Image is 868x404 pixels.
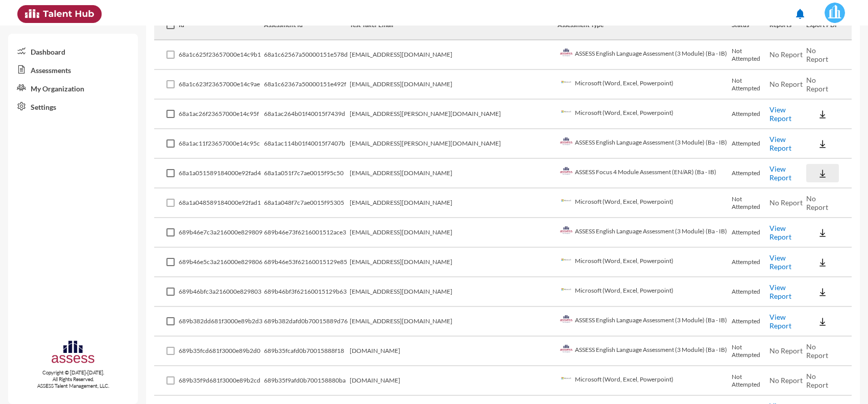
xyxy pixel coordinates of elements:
td: [DOMAIN_NAME] [350,337,558,366]
mat-icon: notifications [794,8,806,20]
th: Status [732,11,769,40]
span: No Report [806,342,828,360]
td: 68a1ac114b01f40015f7407b [264,129,350,159]
a: View Report [769,313,791,330]
a: Assessments [8,60,138,79]
td: 68a1c62567a50000151e578d [264,40,350,70]
td: Microsoft (Word, Excel, Powerpoint) [558,70,732,100]
span: No Report [769,50,803,59]
span: No Report [769,376,803,385]
span: No Report [806,76,828,93]
td: [EMAIL_ADDRESS][DOMAIN_NAME] [350,277,558,307]
td: [EMAIL_ADDRESS][DOMAIN_NAME] [350,70,558,100]
td: 689b46bf3f62160015129b63 [264,277,350,307]
a: View Report [769,105,791,123]
td: Not Attempted [732,188,769,218]
td: Microsoft (Word, Excel, Powerpoint) [558,277,732,307]
td: 689b46e7c3a216000e829809 [179,218,264,248]
a: View Report [769,253,791,271]
p: Copyright © [DATE]-[DATE]. All Rights Reserved. ASSESS Talent Management, LLC. [8,369,138,389]
td: [EMAIL_ADDRESS][DOMAIN_NAME] [350,188,558,218]
td: [EMAIL_ADDRESS][PERSON_NAME][DOMAIN_NAME] [350,100,558,129]
td: [EMAIL_ADDRESS][DOMAIN_NAME] [350,307,558,337]
th: Assessment Id [264,11,350,40]
td: Microsoft (Word, Excel, Powerpoint) [558,188,732,218]
td: 68a1c62367a50000151e492f [264,70,350,100]
td: ASSESS English Language Assessment (3 Module) (Ba - IB) [558,40,732,70]
td: 68a1a048589184000e92fad1 [179,188,264,218]
td: Not Attempted [732,366,769,396]
td: ASSESS English Language Assessment (3 Module) (Ba - IB) [558,337,732,366]
td: ASSESS Focus 4 Module Assessment (EN/AR) (Ba - IB) [558,159,732,188]
td: [EMAIL_ADDRESS][DOMAIN_NAME] [350,159,558,188]
td: Microsoft (Word, Excel, Powerpoint) [558,366,732,396]
span: No Report [769,198,803,207]
td: Not Attempted [732,40,769,70]
td: 68a1ac26f23657000e14c95f [179,100,264,129]
td: 689b35fcd681f3000e89b2d0 [179,337,264,366]
td: 689b382dd681f3000e89b2d3 [179,307,264,337]
td: Attempted [732,218,769,248]
td: [EMAIL_ADDRESS][PERSON_NAME][DOMAIN_NAME] [350,129,558,159]
img: assesscompany-logo.png [51,339,96,367]
td: ASSESS English Language Assessment (3 Module) (Ba - IB) [558,307,732,337]
td: 689b35f9afd0b700158880ba [264,366,350,396]
td: 689b35f9d681f3000e89b2cd [179,366,264,396]
td: 68a1ac264b01f40015f7439d [264,100,350,129]
td: ASSESS English Language Assessment (3 Module) (Ba - IB) [558,218,732,248]
td: Attempted [732,248,769,277]
td: Not Attempted [732,70,769,100]
td: 689b46e53f62160015129e85 [264,248,350,277]
td: 689b46bfc3a216000e829803 [179,277,264,307]
td: [DOMAIN_NAME] [350,366,558,396]
td: 68a1a051f7c7ae0015f95c50 [264,159,350,188]
td: 689b382dafd0b70015889d76 [264,307,350,337]
a: View Report [769,135,791,152]
td: 68a1a051589184000e92fad4 [179,159,264,188]
a: View Report [769,224,791,241]
td: Attempted [732,100,769,129]
td: Attempted [732,307,769,337]
th: Id [179,11,264,40]
a: View Report [769,164,791,182]
span: No Report [806,194,828,211]
td: 68a1ac11f23657000e14c95c [179,129,264,159]
td: [EMAIL_ADDRESS][DOMAIN_NAME] [350,248,558,277]
span: No Report [806,372,828,389]
td: 68a1a048f7c7ae0015f95305 [264,188,350,218]
a: Dashboard [8,42,138,60]
th: Reports [769,11,806,40]
a: My Organization [8,79,138,97]
td: Not Attempted [732,337,769,366]
td: 689b46e73f6216001512ace3 [264,218,350,248]
td: Attempted [732,277,769,307]
span: No Report [806,46,828,63]
td: [EMAIL_ADDRESS][DOMAIN_NAME] [350,218,558,248]
td: 689b35fcafd0b70015888f18 [264,337,350,366]
td: 689b46e5c3a216000e829806 [179,248,264,277]
th: Export PDF [806,11,852,40]
td: Microsoft (Word, Excel, Powerpoint) [558,100,732,129]
td: 68a1c625f23657000e14c9b1 [179,40,264,70]
span: No Report [769,80,803,88]
th: Test Taker Email [350,11,558,40]
td: [EMAIL_ADDRESS][DOMAIN_NAME] [350,40,558,70]
a: View Report [769,283,791,300]
td: ASSESS English Language Assessment (3 Module) (Ba - IB) [558,129,732,159]
td: 68a1c623f23657000e14c9ae [179,70,264,100]
th: Assessment Type [558,11,732,40]
a: Settings [8,97,138,115]
span: No Report [769,346,803,355]
td: Microsoft (Word, Excel, Powerpoint) [558,248,732,277]
td: Attempted [732,159,769,188]
td: Attempted [732,129,769,159]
